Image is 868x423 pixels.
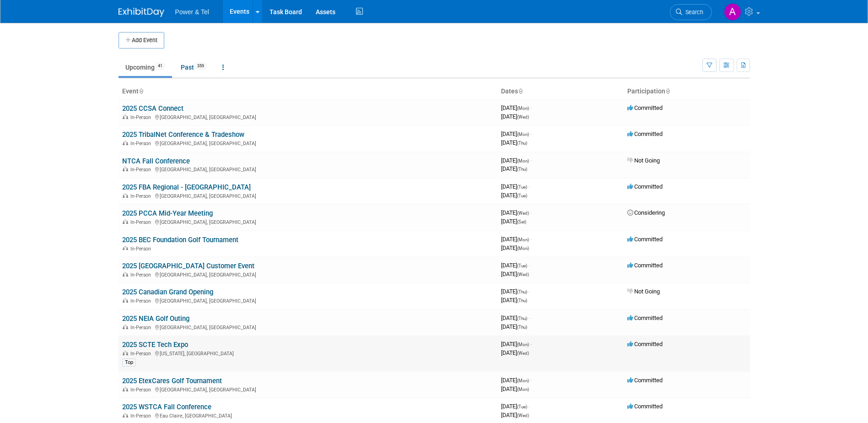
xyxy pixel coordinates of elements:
img: Alina Dorion [724,3,741,21]
th: Participation [624,84,750,99]
img: In-Person Event [123,272,128,277]
a: NTCA Fall Conference [122,157,190,165]
a: Past359 [174,59,214,76]
a: 2025 WSTCA Fall Conference [122,403,211,411]
span: [DATE] [501,341,532,347]
span: - [530,377,532,384]
span: Committed [627,341,663,347]
span: [DATE] [501,165,527,172]
span: (Wed) [517,413,529,418]
span: [DATE] [501,113,529,120]
span: - [530,104,532,111]
span: In-Person [130,114,154,120]
span: - [530,157,532,164]
span: Committed [627,403,663,410]
span: In-Person [130,351,154,357]
div: [GEOGRAPHIC_DATA], [GEOGRAPHIC_DATA] [122,113,494,120]
span: (Thu) [517,316,527,321]
div: [GEOGRAPHIC_DATA], [GEOGRAPHIC_DATA] [122,139,494,146]
span: (Mon) [517,158,529,163]
span: In-Person [130,325,154,331]
span: (Thu) [517,167,527,172]
span: - [528,183,530,190]
div: Top [122,358,136,367]
span: [DATE] [501,192,527,199]
span: (Tue) [517,263,527,268]
a: 2025 BEC Foundation Golf Tournament [122,236,238,244]
span: [DATE] [501,385,529,392]
img: In-Person Event [123,413,128,418]
img: In-Person Event [123,246,128,250]
div: [GEOGRAPHIC_DATA], [GEOGRAPHIC_DATA] [122,218,494,225]
span: 359 [194,63,207,70]
img: In-Person Event [123,325,128,329]
span: (Tue) [517,404,527,409]
img: In-Person Event [123,387,128,391]
div: Eau Claire, [GEOGRAPHIC_DATA] [122,412,494,419]
span: [DATE] [501,262,530,269]
span: (Mon) [517,132,529,137]
span: (Tue) [517,193,527,198]
span: [DATE] [501,323,527,330]
a: 2025 SCTE Tech Expo [122,341,188,349]
span: In-Person [130,141,154,146]
img: In-Person Event [123,219,128,224]
img: ExhibitDay [119,8,164,17]
span: (Mon) [517,246,529,251]
span: [DATE] [501,297,527,304]
span: In-Person [130,413,154,419]
span: (Mon) [517,378,529,383]
span: (Sat) [517,219,526,224]
a: 2025 Canadian Grand Opening [122,288,213,296]
span: Power & Tel [175,8,209,16]
span: Committed [627,262,663,269]
span: (Wed) [517,272,529,277]
div: [GEOGRAPHIC_DATA], [GEOGRAPHIC_DATA] [122,165,494,173]
a: Upcoming41 [119,59,172,76]
span: - [530,130,532,137]
span: In-Person [130,298,154,304]
span: (Thu) [517,289,527,294]
button: Add Event [119,32,164,49]
img: In-Person Event [123,141,128,145]
span: (Mon) [517,387,529,392]
span: (Thu) [517,325,527,330]
span: [DATE] [501,157,532,164]
span: Committed [627,104,663,111]
a: 2025 CCSA Connect [122,104,183,113]
div: [US_STATE], [GEOGRAPHIC_DATA] [122,349,494,357]
img: In-Person Event [123,298,128,303]
span: (Mon) [517,342,529,347]
span: Not Going [627,157,660,164]
a: Search [670,4,712,20]
span: (Tue) [517,184,527,190]
span: - [530,209,532,216]
div: [GEOGRAPHIC_DATA], [GEOGRAPHIC_DATA] [122,385,494,393]
span: Committed [627,377,663,384]
a: 2025 NEIA Golf Outing [122,315,189,323]
img: In-Person Event [123,167,128,171]
span: Not Going [627,288,660,295]
span: Search [682,9,703,16]
span: - [528,288,530,295]
span: Committed [627,183,663,190]
span: In-Person [130,272,154,278]
span: [DATE] [501,236,532,243]
span: In-Person [130,246,154,252]
span: - [528,403,530,410]
img: In-Person Event [123,114,128,119]
span: (Mon) [517,237,529,242]
span: In-Person [130,167,154,173]
span: Committed [627,315,663,321]
span: [DATE] [501,130,532,137]
th: Event [119,84,497,99]
a: 2025 PCCA Mid-Year Meeting [122,209,213,217]
div: [GEOGRAPHIC_DATA], [GEOGRAPHIC_DATA] [122,192,494,199]
span: (Mon) [517,106,529,111]
a: Sort by Start Date [518,87,523,95]
span: [DATE] [501,412,529,418]
span: 41 [155,63,165,70]
span: [DATE] [501,139,527,146]
span: [DATE] [501,104,532,111]
img: In-Person Event [123,193,128,198]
